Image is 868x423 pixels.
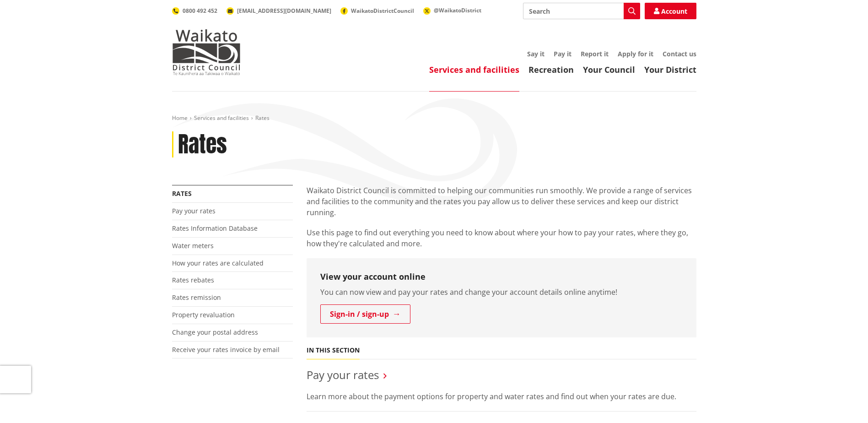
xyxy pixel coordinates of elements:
[172,189,192,198] a: Rates
[172,328,258,336] a: Change your postal address
[237,7,331,15] span: [EMAIL_ADDRESS][DOMAIN_NAME]
[172,259,264,267] a: How your rates are calculated
[307,367,379,382] a: Pay your rates
[583,64,635,75] a: Your Council
[644,64,696,75] a: Your District
[307,185,696,218] p: Waikato District Council is committed to helping our communities run smoothly. We provide a range...
[351,7,414,15] span: WaikatoDistrictCouncil
[320,287,683,298] p: You can now view and pay your rates and change your account details online anytime!
[528,64,574,75] a: Recreation
[172,241,214,250] a: Water meters
[172,206,216,215] a: Pay your rates
[172,7,217,15] a: 0800 492 452
[429,64,519,75] a: Services and facilities
[527,49,545,58] a: Say it
[194,114,249,122] a: Services and facilities
[340,7,414,15] a: WaikatoDistrictCouncil
[307,227,696,249] p: Use this page to find out everything you need to know about where your how to pay your rates, whe...
[172,345,280,354] a: Receive your rates invoice by email
[423,6,481,14] a: @WaikatoDistrict
[434,6,481,14] span: @WaikatoDistrict
[226,7,331,15] a: [EMAIL_ADDRESS][DOMAIN_NAME]
[307,347,360,354] h5: In this section
[172,310,235,319] a: Property revaluation
[320,272,683,282] h3: View your account online
[183,7,217,15] span: 0800 492 452
[581,49,609,58] a: Report it
[523,3,640,19] input: Search input
[172,276,214,284] a: Rates rebates
[645,3,696,19] a: Account
[172,29,241,75] img: Waikato District Council - Te Kaunihera aa Takiwaa o Waikato
[663,49,696,58] a: Contact us
[255,114,270,122] span: Rates
[618,49,653,58] a: Apply for it
[172,293,221,302] a: Rates remission
[172,114,696,122] nav: breadcrumb
[172,224,258,233] a: Rates Information Database
[320,304,410,324] a: Sign-in / sign-up
[172,114,188,122] a: Home
[178,131,227,158] h1: Rates
[307,391,696,402] p: Learn more about the payment options for property and water rates and find out when your rates ar...
[554,49,571,58] a: Pay it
